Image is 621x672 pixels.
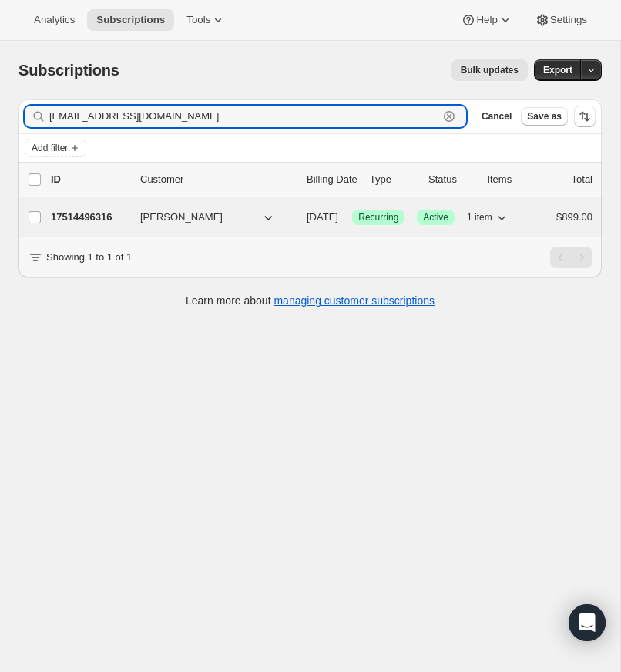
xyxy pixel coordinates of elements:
[307,172,357,187] p: Billing Date
[534,59,582,81] button: Export
[51,207,592,228] div: 17514496316[PERSON_NAME][DATE]SuccessRecurringSuccessActive1 item$899.00
[574,106,596,127] button: Sort the results
[527,110,562,123] span: Save as
[140,210,223,225] span: [PERSON_NAME]
[32,142,68,154] span: Add filter
[451,9,522,31] button: Help
[475,107,518,126] button: Cancel
[358,211,398,223] span: Recurring
[51,172,592,187] div: IDCustomerBilling DateTypeStatusItemsTotal
[25,139,86,157] button: Add filter
[572,172,592,187] p: Total
[467,207,509,228] button: 1 item
[441,109,457,124] button: Clear
[543,64,572,76] span: Export
[18,62,119,79] span: Subscriptions
[25,9,84,31] button: Analytics
[451,59,528,81] button: Bulk updates
[423,211,448,223] span: Active
[307,211,338,223] span: [DATE]
[521,107,568,126] button: Save as
[46,250,132,265] p: Showing 1 to 1 of 1
[487,172,533,187] div: Items
[370,172,416,187] div: Type
[51,172,128,187] p: ID
[186,14,210,26] span: Tools
[140,172,294,187] p: Customer
[461,64,519,76] span: Bulk updates
[569,604,606,641] div: Open Intercom Messenger
[476,14,497,26] span: Help
[186,293,435,308] p: Learn more about
[550,247,592,268] nav: Pagination
[274,294,435,307] a: managing customer subscriptions
[177,9,235,31] button: Tools
[96,14,165,26] span: Subscriptions
[51,210,128,225] p: 17514496316
[131,205,285,230] button: [PERSON_NAME]
[34,14,75,26] span: Analytics
[428,172,475,187] p: Status
[482,110,512,123] span: Cancel
[525,9,596,31] button: Settings
[556,211,592,223] span: $899.00
[87,9,174,31] button: Subscriptions
[467,211,492,223] span: 1 item
[49,106,438,127] input: Filter subscribers
[550,14,587,26] span: Settings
